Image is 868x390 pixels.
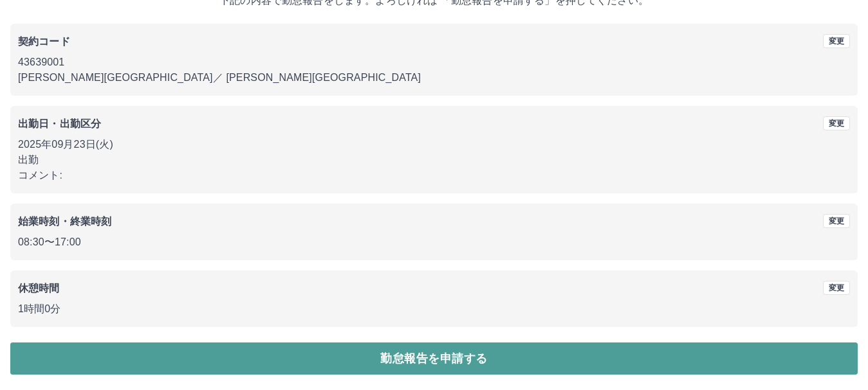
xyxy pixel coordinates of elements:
[823,214,850,228] button: 変更
[823,34,850,48] button: 変更
[18,216,111,227] b: 始業時刻・終業時刻
[10,342,858,375] button: 勤怠報告を申請する
[18,283,60,294] b: 休憩時間
[18,152,850,168] p: 出勤
[18,55,850,70] p: 43639001
[18,301,850,317] p: 1時間0分
[18,36,70,47] b: 契約コード
[18,235,850,250] p: 08:30 〜 17:00
[18,118,101,129] b: 出勤日・出勤区分
[18,137,850,152] p: 2025年09月23日(火)
[823,281,850,295] button: 変更
[18,168,850,183] p: コメント:
[823,116,850,130] button: 変更
[18,70,850,85] p: [PERSON_NAME][GEOGRAPHIC_DATA] ／ [PERSON_NAME][GEOGRAPHIC_DATA]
